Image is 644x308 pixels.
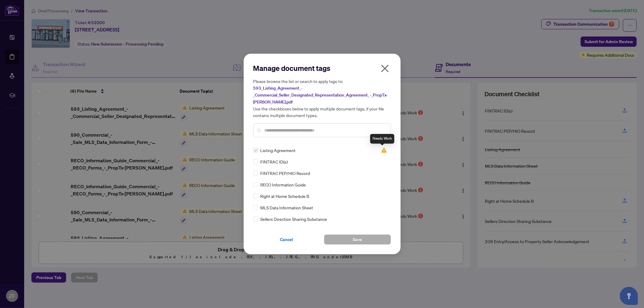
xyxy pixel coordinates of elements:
span: FINTRAC PEP/HIO Record [261,170,310,176]
img: status [381,147,387,153]
span: Needs Work [381,147,387,153]
span: MLS Data Information Sheet [261,204,313,211]
button: Save [324,234,391,245]
span: FINTRAC ID(s) [261,158,288,165]
span: Cancel [280,235,293,244]
h5: Please browse the list or search to apply tags to: Use the checkboxes below to apply multiple doc... [253,78,391,119]
span: close [380,64,390,73]
button: Cancel [253,234,320,245]
span: RECO Information Guide [261,181,306,188]
span: Listing Agreement [261,147,296,154]
span: Right at Home Schedule B [261,193,309,199]
button: Open asap [620,287,638,305]
span: 593_Listing_Agreement_-_Commercial_Seller_Designated_Representation_Agreement_-_PropTx-[PERSON_NA... [253,85,388,105]
span: Sellers Direction Sharing Substance [261,216,327,222]
h2: Manage document tags [253,63,391,73]
div: Needs Work [370,134,394,144]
